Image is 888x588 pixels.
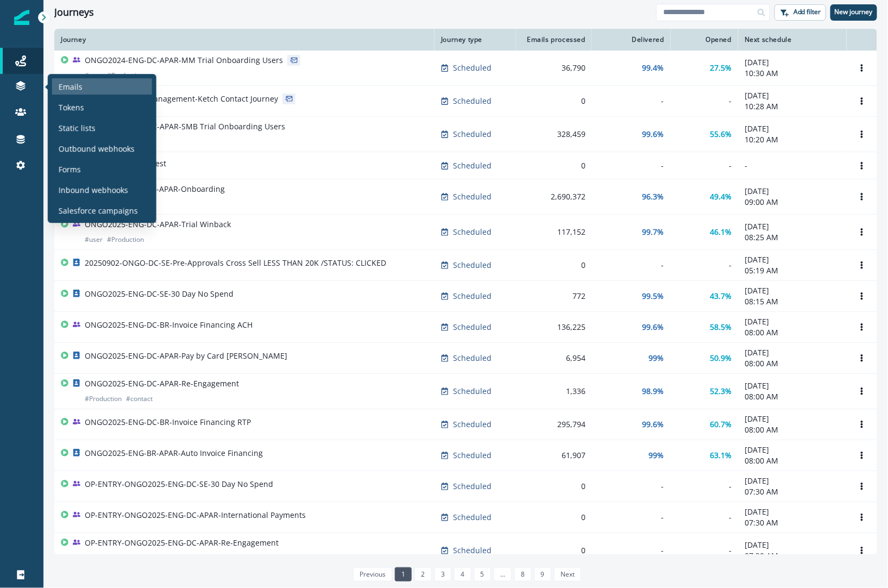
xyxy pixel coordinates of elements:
[85,510,306,521] p: OP-ENTRY-ONGO2025-ENG-DC-APAR-International Payments
[522,35,585,44] div: Emails processed
[514,567,531,581] a: Page 8
[522,322,585,333] div: 136,225
[745,506,840,517] p: [DATE]
[853,288,871,304] button: Options
[522,62,585,73] div: 36,790
[643,227,664,237] p: 99.7%
[522,481,585,492] div: 0
[85,55,283,66] p: ONGO2024-ENG-DC-APAR-MM Trial Onboarding Users
[745,540,840,551] p: [DATE]
[710,450,732,461] p: 63.1%
[59,81,83,92] p: Emails
[554,567,581,581] a: Next page
[54,7,94,18] h1: Journeys
[745,476,840,486] p: [DATE]
[52,99,152,115] a: Tokens
[52,140,152,157] a: Outbound webhooks
[453,545,492,556] p: Scheduled
[414,567,431,581] a: Page 2
[14,10,29,25] img: Inflection
[85,537,279,548] p: OP-ENTRY-ONGO2025-ENG-DC-APAR-Re-Engagement
[677,545,732,556] div: -
[853,350,871,366] button: Options
[853,383,871,399] button: Options
[453,322,492,333] p: Scheduled
[59,184,128,196] p: Inbound webhooks
[745,347,840,358] p: [DATE]
[835,8,873,16] p: New journey
[853,542,871,559] button: Options
[522,291,585,302] div: 772
[643,191,664,202] p: 96.3%
[54,343,877,374] a: ONGO2025-ENG-DC-APAR-Pay by Card [PERSON_NAME]Scheduled6,95499%50.9%[DATE]08:00 AMOptions
[54,409,877,440] a: ONGO2025-ENG-DC-BR-Invoice Financing RTPScheduled295,79499.6%60.7%[DATE]08:00 AMOptions
[52,120,152,136] a: Static lists
[522,545,585,556] div: 0
[853,126,871,142] button: Options
[54,312,877,343] a: ONGO2025-ENG-DC-BR-Invoice Financing ACHScheduled136,22599.6%58.5%[DATE]08:00 AMOptions
[745,221,840,232] p: [DATE]
[599,35,664,44] div: Delivered
[522,386,585,397] div: 1,336
[745,517,840,528] p: 07:30 AM
[61,35,428,44] div: Journey
[59,102,84,113] p: Tokens
[745,123,840,134] p: [DATE]
[85,70,103,81] p: # user
[85,289,234,299] p: ONGO2025-ENG-DC-SE-30 Day No Spend
[643,62,664,73] p: 99.4%
[522,96,585,107] div: 0
[745,327,840,338] p: 08:00 AM
[54,117,877,152] a: ONGO2024-ENG-DC-APAR-SMB Trial Onboarding Users#user#ProductionScheduled328,45999.6%55.6%[DATE]10...
[710,322,732,333] p: 58.5%
[126,393,153,404] p: # contact
[745,101,840,112] p: 10:28 AM
[745,391,840,402] p: 08:00 AM
[710,386,732,397] p: 52.3%
[54,215,877,250] a: ONGO2025-ENG-DC-APAR-Trial Winback#user#ProductionScheduled117,15299.7%46.1%[DATE]08:25 AMOptions
[85,258,386,268] p: 20250902-ONGO-DC-SE-Pre-Approvals Cross Sell LESS THAN 20K /STATUS: CLICKED
[745,68,840,79] p: 10:30 AM
[474,567,491,581] a: Page 5
[85,448,263,459] p: ONGO2025-ENG-BR-APAR-Auto Invoice Financing
[745,57,840,68] p: [DATE]
[853,416,871,433] button: Options
[441,35,509,44] div: Journey type
[853,319,871,335] button: Options
[54,374,877,409] a: ONGO2025-ENG-DC-APAR-Re-Engagement#Production#contactScheduled1,33698.9%52.3%[DATE]08:00 AMOptions
[54,440,877,471] a: ONGO2025-ENG-BR-APAR-Auto Invoice FinancingScheduled61,90799%63.1%[DATE]08:00 AMOptions
[453,353,492,364] p: Scheduled
[453,96,492,107] p: Scheduled
[522,129,585,140] div: 328,459
[453,160,492,171] p: Scheduled
[745,160,840,171] p: -
[745,254,840,265] p: [DATE]
[107,234,144,245] p: # Production
[85,234,103,245] p: # user
[830,4,877,21] button: New journey
[85,320,253,330] p: ONGO2025-ENG-DC-BR-Invoice Financing ACH
[534,567,551,581] a: Page 9
[643,129,664,140] p: 99.6%
[54,250,877,281] a: 20250902-ONGO-DC-SE-Pre-Approvals Cross Sell LESS THAN 20K /STATUS: CLICKEDScheduled0--[DATE]05:1...
[599,481,664,492] div: -
[85,378,239,389] p: ONGO2025-ENG-DC-APAR-Re-Engagement
[677,481,732,492] div: -
[453,62,492,73] p: Scheduled
[677,160,732,171] div: -
[453,227,492,237] p: Scheduled
[453,481,492,492] p: Scheduled
[853,189,871,205] button: Options
[710,419,732,430] p: 60.7%
[745,316,840,327] p: [DATE]
[745,90,840,101] p: [DATE]
[54,533,877,568] a: OP-ENTRY-ONGO2025-ENG-DC-APAR-Re-Engagement#ProductionScheduled0--[DATE]07:30 AMOptions
[599,545,664,556] div: -
[85,393,122,404] p: # Production
[52,182,152,198] a: Inbound webhooks
[677,260,732,271] div: -
[453,191,492,202] p: Scheduled
[745,380,840,391] p: [DATE]
[853,158,871,174] button: Options
[107,70,144,81] p: # Production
